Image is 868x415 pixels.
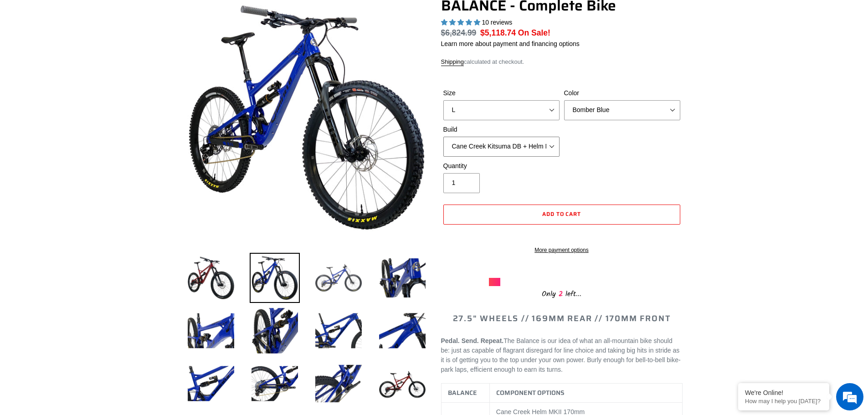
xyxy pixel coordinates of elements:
label: Quantity [443,161,560,171]
button: Add to cart [443,205,680,225]
img: Load image into Gallery viewer, BALANCE - Complete Bike [377,253,427,303]
p: The Balance is our idea of what an all-mountain bike should be: just as capable of flagrant disre... [441,336,683,374]
img: Load image into Gallery viewer, BALANCE - Complete Bike [377,306,427,356]
p: How may I help you today? [745,398,822,405]
img: Load image into Gallery viewer, BALANCE - Complete Bike [313,359,364,409]
img: Load image into Gallery viewer, BALANCE - Complete Bike [250,253,300,303]
span: On Sale! [518,27,550,39]
span: $5,118.74 [480,28,516,37]
img: d_696896380_company_1647369064580_696896380 [29,46,52,68]
a: More payment options [443,246,680,254]
th: BALANCE [441,384,489,403]
img: Load image into Gallery viewer, BALANCE - Complete Bike [313,253,364,303]
b: Pedal. Send. Repeat. [441,337,504,344]
s: $6,824.99 [441,28,477,37]
span: We're online! [53,115,126,207]
label: Build [443,125,560,134]
img: Load image into Gallery viewer, BALANCE - Complete Bike [377,359,427,409]
div: We're Online! [745,389,822,396]
div: Navigation go back [10,50,24,64]
textarea: Type your message and hit 'Enter' [5,249,174,281]
span: Add to cart [542,210,581,218]
img: Load image into Gallery viewer, BALANCE - Complete Bike [186,359,236,409]
img: Load image into Gallery viewer, BALANCE - Complete Bike [250,306,300,356]
span: 5.00 stars [441,19,482,26]
img: Load image into Gallery viewer, BALANCE - Complete Bike [186,306,236,356]
div: Only left... [489,286,635,300]
img: Load image into Gallery viewer, BALANCE - Complete Bike [313,306,364,356]
img: Load image into Gallery viewer, BALANCE - Complete Bike [250,359,300,409]
th: COMPONENT OPTIONS [489,384,682,403]
h2: 27.5" WHEELS // 169MM REAR // 170MM FRONT [441,314,683,324]
img: Load image into Gallery viewer, BALANCE - Complete Bike [186,253,236,303]
div: Minimize live chat window [149,5,171,26]
label: Color [564,88,680,98]
span: 2 [556,288,565,300]
a: Shipping [441,58,464,66]
span: 10 reviews [482,19,512,26]
a: Learn more about payment and financing options [441,40,580,47]
label: Size [443,88,560,98]
div: Chat with us now [61,51,167,63]
div: calculated at checkout. [441,57,683,67]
